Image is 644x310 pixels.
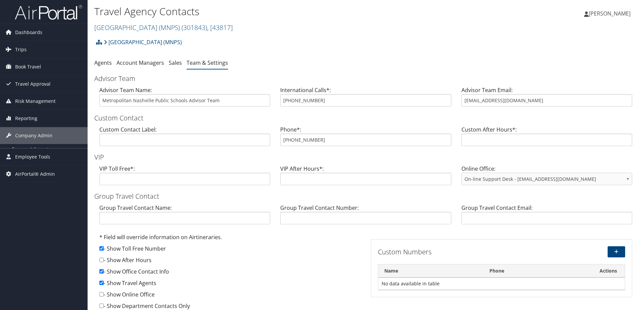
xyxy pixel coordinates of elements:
div: Group Travel Contact Number: [275,204,456,230]
span: Trips [15,41,27,58]
td: No data available in table [378,278,625,290]
div: - Show Office Contact Info [99,267,361,279]
div: * Field will override information on Airtineraries. [99,233,361,245]
a: Agents [94,59,112,66]
div: Online Office: [456,165,637,191]
span: [PERSON_NAME] [589,10,631,17]
span: Travel Approval [15,76,51,92]
span: Book Travel [15,58,41,75]
span: , [ 43817 ] [207,23,233,32]
span: Reporting [15,110,37,127]
div: Advisor Team Name: [94,86,275,112]
div: Custom After Hours*: [456,125,637,151]
th: Actions: activate to sort column ascending [592,264,625,278]
span: Risk Management [15,93,56,110]
span: AirPortal® Admin [15,166,55,182]
div: - Show After Hours [99,256,361,267]
span: Employee Tools [15,148,50,165]
h3: Advisor Team [94,74,637,83]
a: [GEOGRAPHIC_DATA] (MNPS) [94,23,233,32]
div: - Show Online Office [99,290,361,302]
h3: Group Travel Contact [94,192,637,201]
a: Team & Settings [187,59,228,66]
div: Custom Contact Label: [94,125,275,151]
h3: Custom Numbers [378,247,541,257]
h3: VIP [94,152,637,162]
a: [GEOGRAPHIC_DATA] (MNPS) [104,35,182,49]
div: - Show Travel Agents [99,279,361,290]
a: Sales [169,59,182,66]
div: - Show Toll Free Number [99,245,361,256]
div: VIP After Hours*: [275,165,456,191]
span: Dashboards [15,24,42,41]
div: VIP Toll Free*: [94,165,275,191]
h1: Travel Agency Contacts [94,4,456,19]
span: ( 301843 ) [182,23,207,32]
h3: Custom Contact [94,113,637,123]
a: Account Managers [117,59,164,66]
th: Name: activate to sort column descending [378,264,483,278]
span: Company Admin [15,127,53,144]
th: Phone: activate to sort column ascending [483,264,592,278]
div: Group Travel Contact Email: [456,204,637,230]
div: Phone*: [275,125,456,151]
div: International Calls*: [275,86,456,112]
img: airportal-logo.png [15,4,82,20]
a: [PERSON_NAME] [584,3,637,24]
div: Group Travel Contact Name: [94,204,275,230]
div: Advisor Team Email: [456,86,637,112]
